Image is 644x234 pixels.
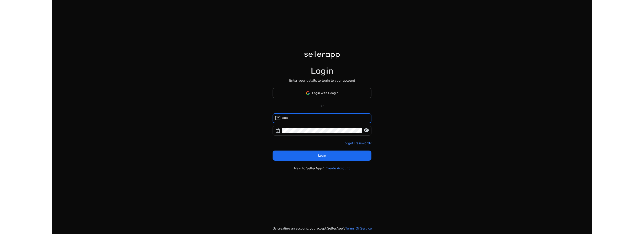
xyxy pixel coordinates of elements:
[306,91,310,95] img: google-logo.svg
[273,88,371,98] button: Login with Google
[289,78,355,83] p: Enter your details to login to your account
[318,153,326,158] span: Login
[273,151,371,161] button: Login
[312,91,338,95] span: Login with Google
[363,127,369,133] span: visibility
[275,127,281,133] span: lock
[343,140,371,146] a: Forgot Password?
[311,66,333,77] h1: Login
[326,166,350,171] a: Create Account
[273,103,371,108] p: or
[345,226,372,231] a: Terms Of Service
[275,115,281,121] span: mail
[294,166,324,171] p: New to SellerApp?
